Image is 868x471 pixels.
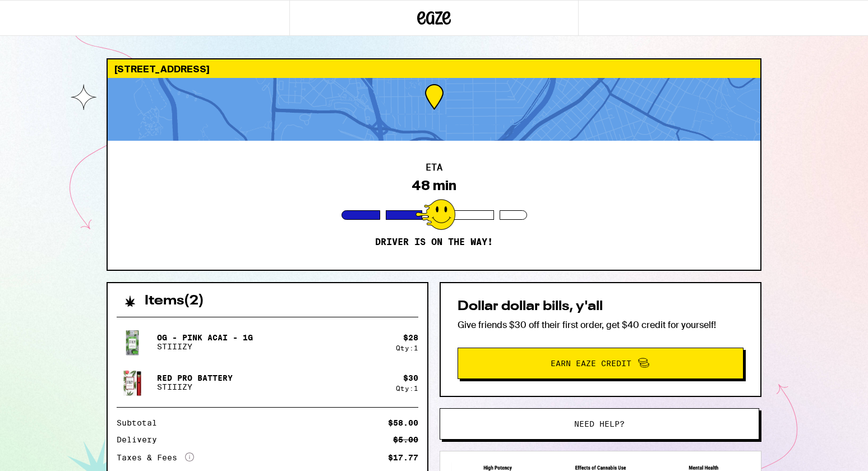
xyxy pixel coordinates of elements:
div: [STREET_ADDRESS] [108,59,760,78]
span: Earn Eaze Credit [551,359,631,367]
p: OG - Pink Acai - 1g [157,333,253,342]
div: Delivery [117,436,165,444]
iframe: Opens a widget where you can find more information [796,437,857,465]
h2: ETA [426,163,442,172]
img: STIIIZY - Red Pro Battery [117,367,148,398]
p: STIIIZY [157,382,233,391]
div: $ 28 [403,333,418,342]
h2: Items ( 2 ) [145,294,204,308]
div: Qty: 1 [396,385,418,392]
div: Qty: 1 [396,344,418,352]
div: Taxes & Fees [117,452,194,463]
div: 48 min [412,178,456,193]
p: STIIIZY [157,342,253,351]
button: Need help? [440,408,759,440]
div: Subtotal [117,419,165,427]
div: $5.00 [393,436,418,444]
div: $58.00 [388,419,418,427]
span: Need help? [574,420,625,428]
h2: Dollar dollar bills, y'all [458,300,744,313]
div: $17.77 [388,454,418,461]
p: Driver is on the way! [375,237,493,248]
img: STIIIZY - OG - Pink Acai - 1g [117,326,148,358]
button: Earn Eaze Credit [458,348,744,379]
p: Red Pro Battery [157,373,233,382]
p: Give friends $30 off their first order, get $40 credit for yourself! [458,319,744,331]
div: $ 30 [403,373,418,382]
